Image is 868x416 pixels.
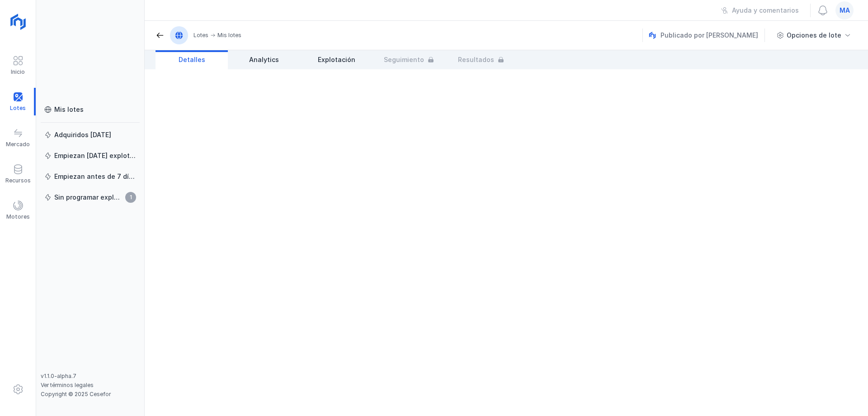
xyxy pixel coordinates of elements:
[6,213,30,220] div: Motores
[54,105,84,114] div: Mis lotes
[41,168,140,185] a: Empiezan antes de 7 días
[217,32,241,39] div: Mis lotes
[6,141,30,148] div: Mercado
[787,31,841,40] div: Opciones de lote
[840,6,850,15] span: ma
[11,68,25,76] div: Inicio
[54,130,111,139] div: Adquiridos [DATE]
[179,55,205,64] span: Detalles
[41,127,140,143] a: Adquiridos [DATE]
[458,55,494,64] span: Resultados
[193,32,208,39] div: Lotes
[41,189,140,206] a: Sin programar explotación1
[41,101,140,118] a: Mis lotes
[7,10,29,33] img: logoRight.svg
[41,382,94,388] a: Ver términos legales
[41,148,140,164] a: Empiezan [DATE] explotación
[228,50,300,69] a: Analytics
[373,50,445,69] a: Seguimiento
[5,177,31,184] div: Recursos
[318,55,355,64] span: Explotación
[732,6,799,15] div: Ayuda y comentarios
[715,3,805,18] button: Ayuda y comentarios
[54,172,136,181] div: Empiezan antes de 7 días
[125,192,136,203] span: 1
[249,55,279,64] span: Analytics
[156,50,228,69] a: Detalles
[300,50,373,69] a: Explotación
[445,50,517,69] a: Resultados
[384,55,424,64] span: Seguimiento
[54,151,136,160] div: Empiezan [DATE] explotación
[41,391,140,398] div: Copyright © 2025 Cesefor
[54,193,123,202] div: Sin programar explotación
[41,373,140,380] div: v1.1.0-alpha.7
[649,32,656,39] img: nemus.svg
[649,29,766,42] div: Publicado por [PERSON_NAME]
